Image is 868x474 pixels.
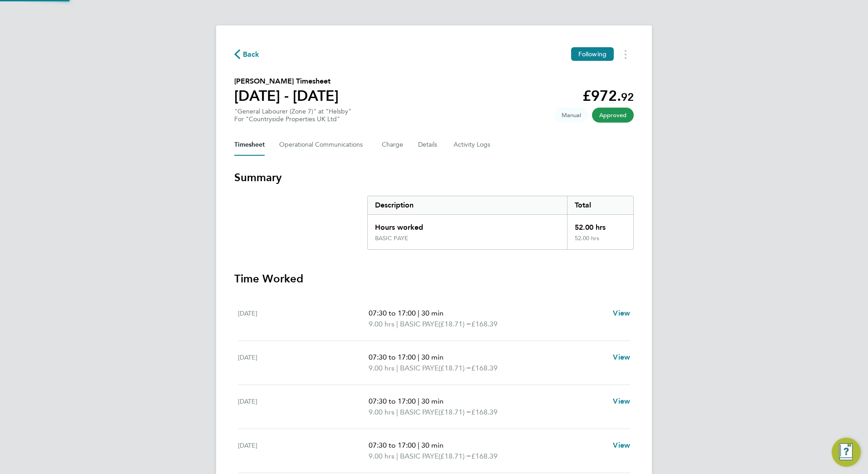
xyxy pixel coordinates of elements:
app-decimal: £972. [582,87,634,104]
span: 07:30 to 17:00 [369,397,416,405]
h3: Summary [234,170,634,185]
div: Total [567,196,633,214]
span: (£18.71) = [439,408,471,416]
span: View [613,441,630,449]
div: [DATE] [238,308,369,330]
button: Timesheet [234,134,265,156]
div: 52.00 hrs [567,235,633,249]
a: View [613,352,630,363]
span: View [613,309,630,317]
button: Back [234,49,260,60]
div: 52.00 hrs [567,215,633,235]
button: Details [418,134,439,156]
span: 9.00 hrs [369,364,395,372]
h1: [DATE] - [DATE] [234,87,339,105]
span: (£18.71) = [439,320,471,328]
span: 9.00 hrs [369,408,395,416]
span: This timesheet has been approved. [592,108,634,123]
span: £168.39 [471,320,498,328]
span: £168.39 [471,452,498,460]
h2: [PERSON_NAME] Timesheet [234,76,339,87]
span: | [396,364,398,372]
div: [DATE] [238,440,369,462]
span: This timesheet was manually created. [554,108,588,123]
h3: Time Worked [234,272,634,286]
span: 30 min [421,441,444,449]
button: Activity Logs [454,134,492,156]
span: BASIC PAYE [400,451,439,462]
div: Summary [367,196,634,250]
span: £168.39 [471,364,498,372]
div: "General Labourer (Zone 7)" at "Helsby" [234,108,351,123]
span: View [613,397,630,405]
span: Following [578,50,607,58]
span: | [396,320,398,328]
span: | [418,441,419,449]
div: For "Countryside Properties UK Ltd" [234,115,351,123]
span: BASIC PAYE [400,363,439,374]
span: | [418,309,419,317]
span: | [396,408,398,416]
div: [DATE] [238,352,369,374]
span: 07:30 to 17:00 [369,441,416,449]
span: £168.39 [471,408,498,416]
span: | [418,397,419,405]
span: 07:30 to 17:00 [369,309,416,317]
a: View [613,440,630,451]
div: Description [368,196,567,214]
a: View [613,396,630,407]
span: | [418,353,419,361]
span: View [613,353,630,361]
button: Operational Communications [279,134,367,156]
span: 9.00 hrs [369,320,395,328]
div: BASIC PAYE [375,235,408,242]
button: Charge [382,134,404,156]
span: 9.00 hrs [369,452,395,460]
div: [DATE] [238,396,369,418]
button: Following [571,47,614,61]
span: (£18.71) = [439,452,471,460]
span: BASIC PAYE [400,407,439,418]
span: 30 min [421,353,444,361]
span: (£18.71) = [439,364,471,372]
div: Hours worked [368,215,567,235]
button: Engage Resource Center [832,438,861,467]
a: View [613,308,630,319]
span: 30 min [421,309,444,317]
span: 30 min [421,397,444,405]
span: 92 [621,90,634,104]
span: Back [243,49,260,60]
span: 07:30 to 17:00 [369,353,416,361]
span: BASIC PAYE [400,319,439,330]
button: Timesheets Menu [617,47,634,61]
span: | [396,452,398,460]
